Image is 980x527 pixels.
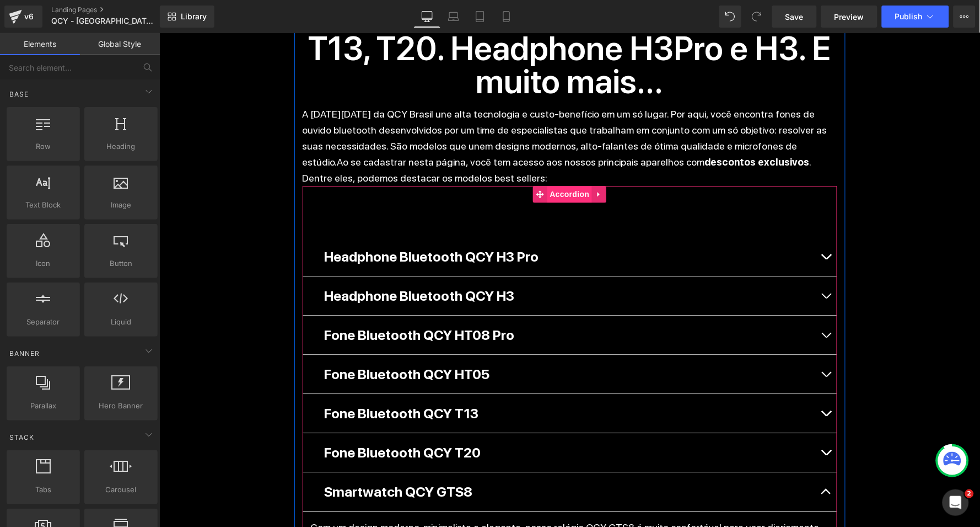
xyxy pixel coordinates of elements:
a: Landing Pages [51,6,178,14]
p: Fone Bluetooth QCY HT05 [165,330,656,352]
span: QCY - [GEOGRAPHIC_DATA]™ | A MAIOR [DATE][DATE] DA HISTÓRIA [51,17,157,25]
span: Banner [8,348,41,359]
span: Tabs [10,484,77,496]
span: Liquid [88,316,154,328]
span: Base [8,89,30,99]
button: More [954,6,976,28]
span: Image [88,199,154,211]
span: Publish [895,12,923,21]
span: Icon [10,258,77,269]
a: Preview [821,6,877,28]
span: Button [88,258,154,269]
span: Separator [10,316,77,328]
button: Undo [719,6,741,28]
span: Library [181,12,207,22]
p: Fone Bluetooth QCY T20 [165,408,656,430]
iframe: Intercom live chat [943,489,969,516]
p: A [DATE][DATE] da QCY Brasil une alta tecnologia e custo-benefício em um só lugar. Por aqui, você... [143,73,678,153]
span: Stack [8,432,35,443]
span: 2 [965,489,974,498]
a: Tablet [467,6,493,28]
strong: descontos exclusivos [546,123,650,135]
span: Preview [834,11,864,23]
a: Laptop [440,6,467,28]
span: Save [785,11,804,23]
p: Headphone Bluetooth QCY H3 Pro [165,212,656,235]
a: New Library [160,6,214,28]
span: Text Block [10,199,77,211]
p: Headphone Bluetooth QCY H3 [165,252,656,274]
span: Row [10,141,77,152]
span: Accordion [388,153,433,169]
a: Expand / Collapse [433,153,447,169]
span: Ao se cadastrar nesta página, você tem acesso aos nossos principais aparelhos com [178,123,546,135]
span: Parallax [10,400,77,412]
a: Desktop [414,6,440,28]
p: Fone Bluetooth QCY HT08 Pro [165,291,656,313]
button: Publish [882,6,949,28]
button: Redo [746,6,768,28]
span: Heading [88,141,154,152]
a: Mobile [493,6,520,28]
a: v6 [4,6,42,28]
a: Global Style [80,33,160,55]
p: Smartwatch QCY GTS8 [165,448,656,470]
span: Carousel [88,484,154,496]
span: Hero Banner [88,400,154,412]
span: . Dentre eles, podemos destacar os modelos best sellers: [143,123,652,151]
div: v6 [22,9,36,24]
p: Fone Bluetooth QCY T13 [165,369,656,391]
